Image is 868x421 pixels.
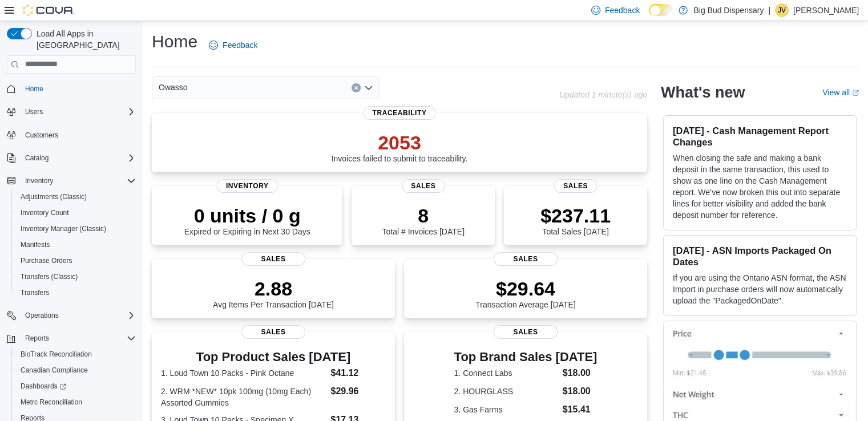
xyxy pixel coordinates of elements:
dt: 2. HOURGLASS [454,386,558,397]
span: Inventory [217,179,278,193]
span: Transfers [21,288,49,297]
p: When closing the safe and making a bank deposit in the same transaction, this used to show as one... [673,152,847,221]
span: Inventory Count [21,208,69,217]
dt: 1. Loud Town 10 Packs - Pink Octane [161,367,326,379]
button: Canadian Compliance [11,362,140,378]
button: BioTrack Reconciliation [11,346,140,362]
button: Operations [2,307,140,323]
a: Adjustments (Classic) [16,190,91,204]
span: Home [25,84,43,94]
button: Reports [21,331,54,345]
h3: [DATE] - Cash Management Report Changes [673,125,847,148]
span: Sales [554,179,597,193]
dd: $18.00 [563,366,597,380]
span: Canadian Compliance [16,363,136,377]
h1: Home [152,30,197,53]
div: Avg Items Per Transaction [DATE] [213,277,334,309]
dd: $29.96 [330,384,385,398]
span: Operations [25,311,59,320]
span: Transfers (Classic) [16,270,136,284]
p: Big Bud Dispensary [693,3,764,17]
button: Users [21,105,47,119]
dt: 3. Gas Farms [454,404,558,415]
h2: What's new [661,83,745,102]
a: Canadian Compliance [16,363,92,377]
a: Home [21,82,48,96]
a: Transfers (Classic) [16,270,82,284]
svg: External link [852,90,859,96]
span: Inventory [21,174,136,188]
span: Sales [494,325,558,339]
span: Owasso [159,80,188,94]
a: View allExternal link [822,88,859,97]
button: Manifests [11,237,140,253]
button: Reports [2,330,140,346]
dd: $18.00 [563,384,597,398]
p: | [768,3,770,17]
span: Canadian Compliance [21,366,88,375]
div: Total Sales [DATE] [540,204,611,236]
button: Purchase Orders [11,253,140,269]
span: Sales [494,252,558,266]
span: Metrc Reconciliation [21,398,82,407]
input: Dark Mode [649,4,673,16]
span: Catalog [25,153,49,163]
div: Transaction Average [DATE] [475,277,576,309]
p: Updated 1 minute(s) ago [559,90,647,99]
a: Manifests [16,238,54,252]
a: Inventory Count [16,206,74,220]
button: Catalog [21,151,53,165]
span: Dark Mode [649,16,649,17]
span: Inventory Manager (Classic) [16,222,136,236]
span: Manifests [21,240,50,249]
p: If you are using the Ontario ASN format, the ASN Import in purchase orders will now automatically... [673,272,847,306]
a: Purchase Orders [16,254,77,268]
h3: [DATE] - ASN Imports Packaged On Dates [673,245,847,268]
div: Invoices failed to submit to traceability. [332,131,468,163]
span: BioTrack Reconciliation [16,347,136,361]
p: 2.88 [213,277,334,300]
p: $29.64 [475,277,576,300]
div: Total # Invoices [DATE] [382,204,464,236]
span: Dashboards [21,382,66,391]
span: Adjustments (Classic) [21,192,87,201]
p: [PERSON_NAME] [793,3,859,17]
span: Transfers (Classic) [21,272,78,281]
h3: Top Product Sales [DATE] [161,350,386,364]
a: Inventory Manager (Classic) [16,222,111,236]
dd: $41.12 [330,366,385,380]
p: $237.11 [540,204,611,227]
button: Adjustments (Classic) [11,189,140,205]
span: Inventory Count [16,206,136,220]
span: Inventory [25,176,53,185]
p: 0 units / 0 g [184,204,310,227]
button: Operations [21,309,63,322]
span: Customers [21,128,136,142]
span: Customers [25,131,58,140]
button: Clear input [352,83,361,92]
img: Cova [23,5,74,16]
span: Manifests [16,238,136,252]
span: Users [25,107,43,116]
span: Operations [21,309,136,322]
span: Sales [402,179,445,193]
span: Home [21,82,136,96]
a: BioTrack Reconciliation [16,347,96,361]
button: Metrc Reconciliation [11,394,140,410]
a: Transfers [16,286,54,299]
span: Feedback [223,39,257,51]
button: Transfers (Classic) [11,269,140,285]
span: Metrc Reconciliation [16,395,136,409]
span: Inventory Manager (Classic) [21,224,106,233]
a: Dashboards [11,378,140,394]
button: Catalog [2,150,140,166]
span: Purchase Orders [21,256,72,265]
button: Transfers [11,285,140,301]
span: Catalog [21,151,136,165]
h3: Top Brand Sales [DATE] [454,350,597,364]
button: Users [2,104,140,120]
span: Transfers [16,286,136,299]
span: Sales [241,252,305,266]
a: Metrc Reconciliation [16,395,87,409]
span: Sales [241,325,305,339]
